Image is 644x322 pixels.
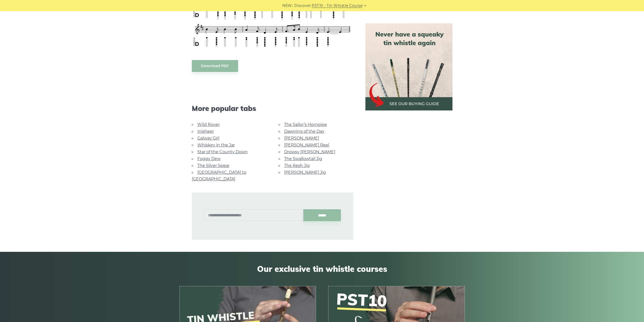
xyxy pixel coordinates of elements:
a: Whiskey in the Jar [197,143,235,147]
a: Foggy Dew [197,156,221,161]
a: The Sailor’s Hornpipe [284,122,327,127]
a: Dawning of the Day [284,129,324,134]
a: Download PDF [192,60,238,72]
span: More popular tabs [192,104,353,113]
span: NEW: [282,3,293,9]
a: Wild Rover [197,122,220,127]
a: The Kesh Jig [284,163,310,168]
a: Drowsy [PERSON_NAME] [284,149,335,154]
a: [GEOGRAPHIC_DATA] to [GEOGRAPHIC_DATA] [192,170,246,181]
a: Inisheer [197,129,214,134]
a: Star of the County Down [197,149,248,154]
img: tin whistle buying guide [365,23,452,110]
span: Discover [294,3,311,9]
span: Our exclusive tin whistle courses [179,264,465,274]
a: The Swallowtail Jig [284,156,322,161]
a: PST10 - Tin Whistle Course [312,3,362,9]
a: [PERSON_NAME] [284,136,319,141]
a: The Silver Spear [197,163,230,168]
a: Galway Girl [197,136,219,141]
a: [PERSON_NAME] Reel [284,143,329,147]
a: [PERSON_NAME] Jig [284,170,326,175]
